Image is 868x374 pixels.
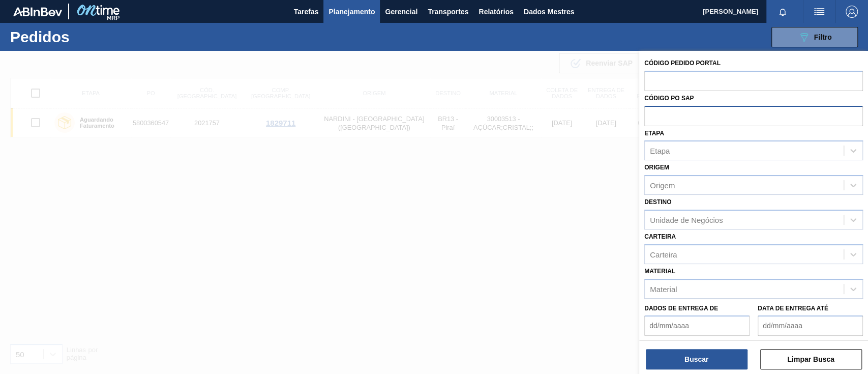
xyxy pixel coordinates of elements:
[846,6,858,18] img: Sair
[766,5,799,19] button: Notificações
[758,305,828,312] font: Data de Entrega até
[814,33,832,41] font: Filtro
[771,27,858,47] button: Filtro
[478,8,513,16] font: Relatórios
[644,95,694,102] font: Código PO SAP
[644,268,675,275] font: Material
[650,284,677,293] font: Material
[703,8,758,15] font: [PERSON_NAME]
[644,233,676,240] font: Carteira
[328,8,375,16] font: Planejamento
[644,315,750,336] input: dd/mm/aaaa
[524,8,575,16] font: Dados Mestres
[813,6,825,18] img: ações do usuário
[650,250,677,258] font: Carteira
[650,147,670,155] font: Etapa
[650,215,723,224] font: Unidade de Negócios
[650,181,675,190] font: Origem
[13,7,62,16] img: TNhmsLtSVTkK8tSr43FrP2fwEKptu5GPRR3wAAAABJRU5ErkJggg==
[644,164,669,171] font: Origem
[644,60,721,67] font: Código Pedido Portal
[385,8,417,16] font: Gerencial
[644,198,671,206] font: Destino
[428,8,468,16] font: Transportes
[294,8,319,16] font: Tarefas
[644,305,718,312] font: Dados de Entrega de
[10,28,70,45] font: Pedidos
[758,315,863,336] input: dd/mm/aaaa
[644,130,664,137] font: Etapa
